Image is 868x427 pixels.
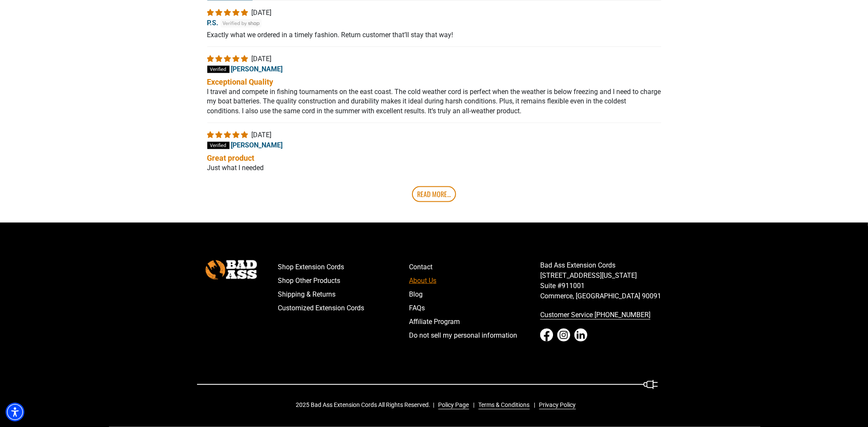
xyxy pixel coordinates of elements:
[278,301,409,315] a: Customized Extension Cords
[540,329,553,342] a: Facebook - open in a new tab
[574,329,587,342] a: LinkedIn - open in a new tab
[409,329,540,342] a: Do not sell my personal information
[207,19,219,27] span: P.S.
[206,260,257,280] img: Bad Ass Extension Cords
[207,87,661,116] p: I travel and compete in fishing tournaments on the east coast. The cold weather cord is perfect w...
[540,260,671,301] p: Bad Ass Extension Cords [STREET_ADDRESS][US_STATE] Suite #911001 Commerce, [GEOGRAPHIC_DATA] 90091
[6,403,24,421] div: Accessibility Menu
[207,55,250,63] span: 5 star review
[252,55,272,63] span: [DATE]
[409,260,540,274] a: Contact
[278,288,409,301] a: Shipping & Returns
[296,400,582,409] div: 2025 Bad Ass Extension Cords All Rights Reserved.
[540,308,671,322] a: call 833-674-1699
[207,77,661,87] b: Exceptional Quality
[409,288,540,301] a: Blog
[252,9,272,17] span: [DATE]
[207,153,661,163] b: Great product
[207,30,661,40] p: Exactly what we ordered in a timely fashion. Return customer that’ll stay that way!
[409,274,540,288] a: About Us
[409,301,540,315] a: FAQs
[231,65,283,73] span: [PERSON_NAME]
[207,163,661,173] p: Just what I needed
[252,131,272,139] span: [DATE]
[475,400,530,409] a: Terms & Conditions
[412,186,456,202] a: Read More...
[557,329,570,342] a: Instagram - open in a new tab
[221,19,262,28] img: Verified by Shop
[536,400,576,409] a: Privacy Policy
[278,274,409,288] a: Shop Other Products
[409,315,540,329] a: Affiliate Program
[435,400,469,409] a: Policy Page
[207,9,250,17] span: 5 star review
[278,260,409,274] a: Shop Extension Cords
[231,141,283,149] span: [PERSON_NAME]
[207,131,250,139] span: 5 star review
